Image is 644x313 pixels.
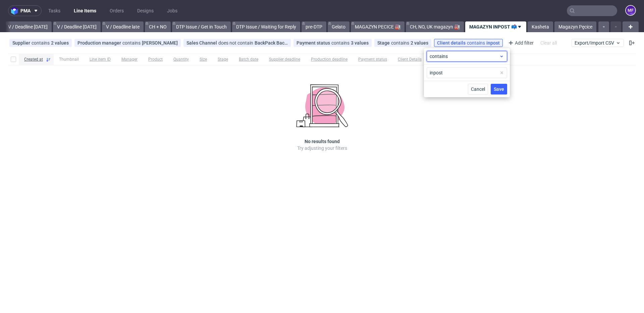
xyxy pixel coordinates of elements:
span: contains [430,53,499,60]
span: Batch date [239,57,258,62]
span: Size [200,57,207,62]
a: pre-DTP [302,21,326,32]
input: Type here... [427,67,507,78]
a: Kasheta [528,21,553,32]
a: V / Deadline [DATE] [4,21,52,32]
a: MAGAZYN PECICE 🏭 [351,21,405,32]
span: Product [148,57,163,62]
div: Clear all [539,38,558,48]
span: Supplier [12,40,32,46]
span: Production manager [77,40,122,46]
div: inpost [486,40,500,46]
span: Thumbnail [59,57,79,62]
span: Save [494,87,504,91]
a: Jobs [163,5,181,16]
button: Save [491,84,507,95]
span: Client details [437,40,467,46]
p: Try adjusting your filters [297,145,347,151]
span: contains [391,40,411,46]
a: Gelato [328,21,350,32]
a: Line Items [70,5,100,16]
span: pma [20,8,31,13]
a: CH, NO, UK magazyn 🏭 [406,21,464,32]
span: Stage [218,57,228,62]
a: Orders [106,5,128,16]
span: Payment status [297,40,331,46]
span: Cancel [471,87,485,91]
span: Line item ID [90,57,111,62]
div: 3 values [351,40,369,46]
a: Designs [133,5,158,16]
figcaption: MF [626,6,635,15]
button: Export/Import CSV [572,39,624,47]
div: Add filter [505,38,535,48]
span: contains [32,40,51,46]
span: Client Details [398,57,422,62]
button: pma [8,5,42,16]
span: Production deadline [311,57,347,62]
a: Tasks [44,5,64,16]
div: 2 values [411,40,428,46]
a: Magazyn Pęcice [554,21,596,32]
img: logo [11,7,20,15]
a: CH + NO [145,21,171,32]
span: Quantity [173,57,189,62]
h3: No results found [305,138,340,145]
div: [PERSON_NAME] [142,40,178,46]
span: Stage [377,40,391,46]
span: Created at [24,57,43,62]
div: BackPack Back Market [255,40,288,46]
div: 2 values [51,40,69,46]
span: Manager [121,57,138,62]
span: Export/Import CSV [575,40,621,46]
span: contains [331,40,351,46]
button: Cancel [468,84,488,95]
a: V / Deadline [DATE] [53,21,101,32]
span: contains [467,40,486,46]
span: contains [122,40,142,46]
a: V / Deadline late [102,21,144,32]
a: DTP Issue / Waiting for Reply [232,21,300,32]
a: DTP Issue / Get in Touch [172,21,231,32]
a: MAGAZYN INPOST 📫 [465,21,526,32]
span: Supplier deadline [269,57,300,62]
span: Sales Channel [186,40,218,46]
span: Payment status [358,57,387,62]
span: does not contain [218,40,255,46]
